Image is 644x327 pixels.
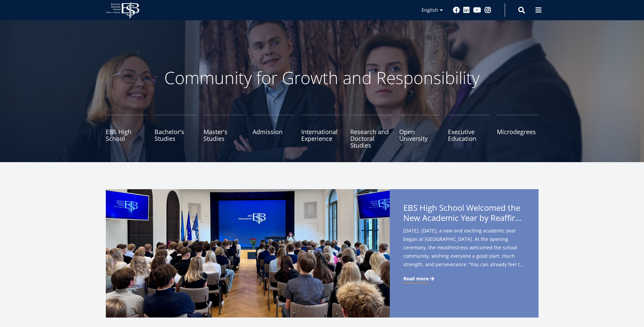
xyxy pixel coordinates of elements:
a: Youtube [473,7,481,14]
span: strength, and perseverance. “You can already feel the autumn in the air – and in a way it’s good ... [403,260,525,269]
a: EBS High School [106,115,147,149]
span: Read more [403,275,429,282]
img: a [106,189,390,318]
a: Read more [403,275,435,282]
a: Facebook [453,7,460,14]
a: Bachelor's Studies [154,115,196,149]
a: Master's Studies [204,115,245,149]
span: [DATE], [DATE], a new and exciting academic year began at [GEOGRAPHIC_DATA]. At the opening cerem... [403,226,525,271]
a: Admission [253,115,294,149]
a: International Experience [301,115,343,149]
a: Executive Education [448,115,490,149]
span: New Academic Year by Reaffirming Its Core Values [403,213,525,223]
a: Research and Doctoral Studies [350,115,392,149]
a: Linkedin [463,7,470,14]
a: Instagram [484,7,491,14]
a: Microdegrees [497,115,539,149]
span: EBS High School Welcomed the [403,203,525,225]
a: Open University [399,115,441,149]
p: Community for Growth and Responsibility [143,68,501,88]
